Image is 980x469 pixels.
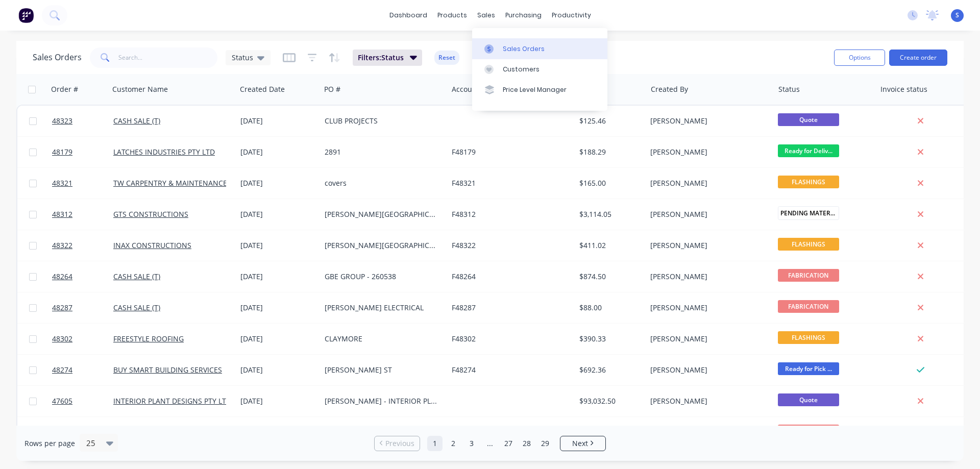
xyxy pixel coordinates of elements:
[519,436,534,451] a: Page 28
[240,178,316,188] div: [DATE]
[113,271,160,281] a: CASH SALE (T)
[370,436,610,451] ul: Pagination
[52,303,72,313] span: 48287
[113,147,215,157] a: LATCHES INDUSTRIES PTY LTD
[778,393,839,406] span: Quote
[650,116,764,126] div: [PERSON_NAME]
[452,209,565,219] div: F48312
[579,365,639,375] div: $692.36
[579,147,639,157] div: $188.29
[503,44,545,54] div: Sales Orders
[324,84,340,94] div: PO #
[240,240,316,251] div: [DATE]
[500,8,547,23] div: purchasing
[778,84,800,94] div: Status
[325,271,438,282] div: GBE GROUP - 260538
[778,269,839,282] span: FABRICATION
[579,396,639,406] div: $93,032.50
[240,334,316,344] div: [DATE]
[113,303,160,312] a: CASH SALE (T)
[579,178,639,188] div: $165.00
[572,438,588,449] span: Next
[118,47,218,68] input: Search...
[240,271,316,282] div: [DATE]
[472,80,607,100] a: Price Level Manager
[650,240,764,251] div: [PERSON_NAME]
[427,436,443,451] a: Page 1 is your current page
[52,116,72,126] span: 48323
[452,84,519,94] div: Accounting Order #
[113,178,240,188] a: TW CARPENTRY & MAINTENANCE (cs)
[579,209,639,219] div: $3,114.05
[547,8,596,23] div: productivity
[240,116,316,126] div: [DATE]
[358,53,404,63] span: Filters: Status
[778,238,839,251] span: FLASHINGS
[325,334,438,344] div: CLAYMORE
[325,116,438,126] div: CLUB PROJECTS
[325,365,438,375] div: [PERSON_NAME] ST
[325,240,438,251] div: [PERSON_NAME][GEOGRAPHIC_DATA]
[240,147,316,157] div: [DATE]
[52,137,113,167] a: 48179
[464,436,479,451] a: Page 3
[834,50,885,66] button: Options
[240,396,316,406] div: [DATE]
[325,303,438,313] div: [PERSON_NAME] ELECTRICAL
[240,365,316,375] div: [DATE]
[325,147,438,157] div: 2891
[52,396,72,406] span: 47605
[33,53,82,62] h1: Sales Orders
[650,271,764,282] div: [PERSON_NAME]
[452,240,565,251] div: F48322
[446,436,461,451] a: Page 2
[880,84,927,94] div: Invoice status
[113,396,231,406] a: INTERIOR PLANT DESIGNS PTY LTD
[240,209,316,219] div: [DATE]
[325,396,438,406] div: [PERSON_NAME] - INTERIOR PLANT DESIGNS - FORTIS
[52,106,113,136] a: 48323
[650,303,764,313] div: [PERSON_NAME]
[112,84,168,94] div: Customer Name
[482,436,498,451] a: Jump forward
[52,178,72,188] span: 48321
[452,147,565,157] div: F48179
[52,168,113,199] a: 48321
[113,365,222,375] a: BUY SMART BUILDING SERVICES
[452,271,565,282] div: F48264
[955,11,959,20] span: S
[113,334,184,343] a: FREESTYLE ROOFING
[501,436,516,451] a: Page 27
[113,240,191,250] a: INAX CONSTRUCTIONS
[113,116,160,126] a: CASH SALE (T)
[52,355,113,385] a: 48274
[52,199,113,230] a: 48312
[52,240,72,251] span: 48322
[778,331,839,344] span: FLASHINGS
[650,147,764,157] div: [PERSON_NAME]
[537,436,553,451] a: Page 29
[778,425,839,437] span: FABRICATION
[472,59,607,80] a: Customers
[650,396,764,406] div: [PERSON_NAME]
[240,303,316,313] div: [DATE]
[51,84,78,94] div: Order #
[650,334,764,344] div: [PERSON_NAME]
[240,84,285,94] div: Created Date
[432,8,472,23] div: products
[889,50,947,66] button: Create order
[503,65,540,74] div: Customers
[472,8,500,23] div: sales
[778,300,839,313] span: FABRICATION
[452,178,565,188] div: F48321
[650,365,764,375] div: [PERSON_NAME]
[52,261,113,292] a: 48264
[325,178,438,188] div: covers
[375,438,420,449] a: Previous page
[651,84,688,94] div: Created By
[452,365,565,375] div: F48274
[232,52,253,63] span: Status
[325,209,438,219] div: [PERSON_NAME][GEOGRAPHIC_DATA]
[52,292,113,323] a: 48287
[778,144,839,157] span: Ready for Deliv...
